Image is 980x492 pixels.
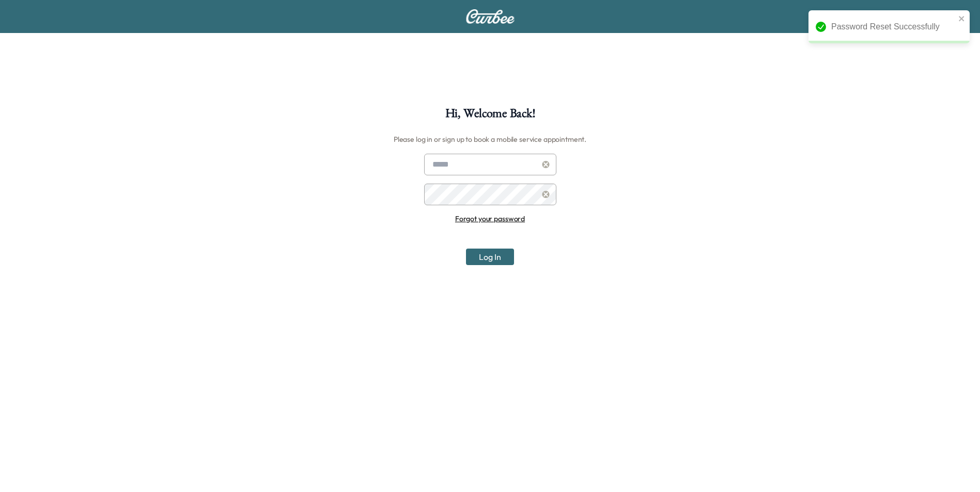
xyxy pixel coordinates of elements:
[394,131,586,147] h6: Please log in or sign up to book a mobile service appointment.
[466,249,514,265] button: Log In
[958,14,966,23] button: close
[465,9,515,24] img: Curbee Logo
[455,214,525,223] a: Forgot your password
[831,21,955,33] div: Password Reset Successfully
[445,107,535,125] h1: Hi, Welcome Back!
